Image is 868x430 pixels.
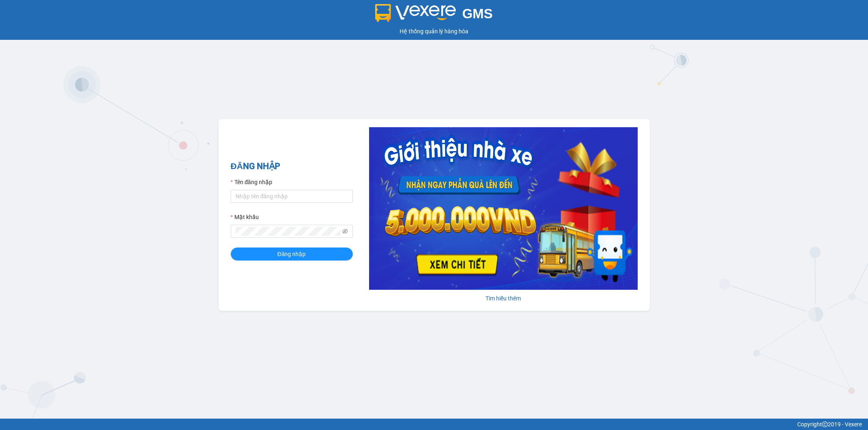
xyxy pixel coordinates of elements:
[6,420,862,429] div: Copyright 2019 - Vexere
[231,178,272,187] label: Tên đăng nhập
[236,227,341,236] input: Mật khẩu
[278,250,306,258] span: Đăng nhập
[2,27,866,36] div: Hệ thống quản lý hàng hóa
[462,6,493,21] span: GMS
[231,213,259,222] label: Mật khẩu
[822,421,828,427] span: copyright
[231,160,353,173] h2: ĐĂNG NHẬP
[375,4,456,22] img: logo 2
[369,127,638,290] img: banner-0
[369,294,638,303] div: Tìm hiểu thêm
[231,248,353,261] button: Đăng nhập
[231,190,353,203] input: Tên đăng nhập
[375,12,493,19] a: GMS
[342,228,348,234] span: eye-invisible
